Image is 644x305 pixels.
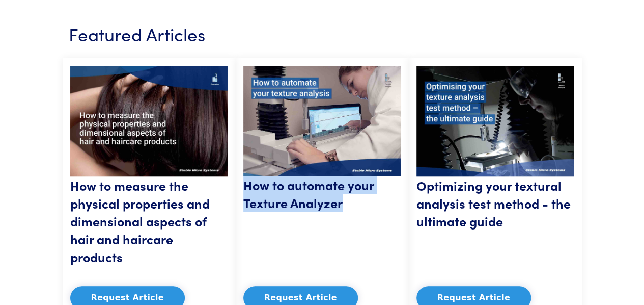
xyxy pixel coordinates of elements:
h3: Featured Articles [69,21,576,46]
h5: Optimizing your textural analysis test method - the ultimate guide [416,176,574,230]
img: automation-of-texture-analysis.jpg [243,66,401,176]
h5: How to measure the physical properties and dimensional aspects of hair and haircare products [70,176,228,266]
h5: How to automate your Texture Analyzer [243,176,401,212]
img: cosmetics-haircare.jpg [70,66,228,176]
img: optimizing-texture-analysis.jpg [416,66,574,177]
